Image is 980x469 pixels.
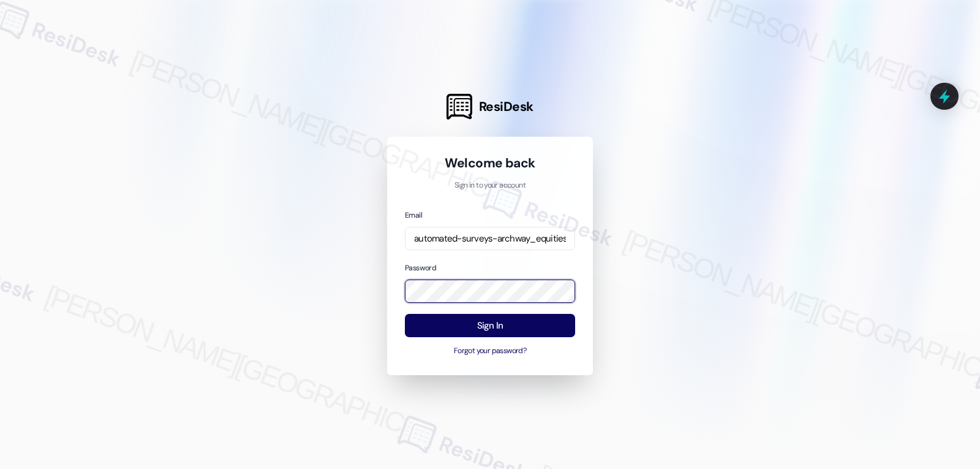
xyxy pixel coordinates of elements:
label: Password [405,263,436,273]
label: Email [405,210,422,220]
input: name@example.com [405,227,575,251]
button: Forgot your password? [405,346,575,357]
span: ResiDesk [479,98,533,115]
img: ResiDesk Logo [447,94,472,120]
button: Sign In [405,314,575,338]
h1: Welcome back [405,154,575,172]
p: Sign in to your account [405,180,575,191]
